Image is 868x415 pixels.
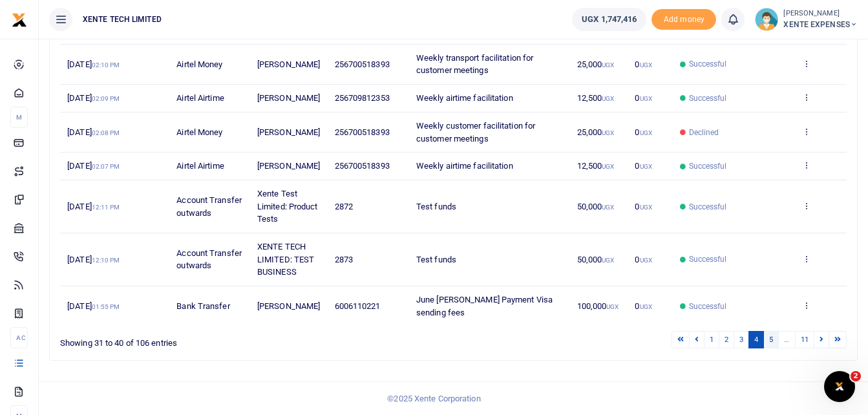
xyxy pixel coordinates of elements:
[335,202,353,211] span: 2872
[602,95,614,102] small: UGX
[651,14,716,23] a: Add money
[635,301,651,311] span: 0
[602,204,614,211] small: UGX
[689,201,727,213] span: Successful
[795,331,814,348] a: 11
[567,8,651,31] li: Wallet ballance
[640,204,652,211] small: UGX
[582,13,637,26] span: UGX 1,747,416
[689,301,727,312] span: Successful
[602,61,614,69] small: UGX
[67,161,120,171] span: [DATE]
[335,93,390,103] span: 256709812353
[640,163,652,170] small: UGX
[577,127,615,137] span: 25,000
[602,257,614,264] small: UGX
[416,295,553,317] span: June [PERSON_NAME] Payment Visa sending fees
[176,301,229,311] span: Bank Transfer
[635,161,651,171] span: 0
[78,14,167,25] span: XENTE TECH LIMITED
[689,58,727,70] span: Successful
[335,301,381,311] span: 6006110221
[257,161,320,171] span: [PERSON_NAME]
[10,107,28,128] li: M
[12,12,27,28] img: logo-small
[577,255,615,264] span: 50,000
[689,92,727,104] span: Successful
[257,127,320,137] span: [PERSON_NAME]
[602,129,614,136] small: UGX
[572,8,646,31] a: UGX 1,747,416
[851,371,861,381] span: 2
[257,242,314,277] span: XENTE TECH LIMITED: TEST BUSINESS
[176,93,224,103] span: Airtel Airtime
[92,257,120,264] small: 12:10 PM
[67,93,120,103] span: [DATE]
[651,9,716,30] li: Toup your wallet
[67,59,120,69] span: [DATE]
[92,303,120,310] small: 01:55 PM
[783,19,858,30] span: XENTE EXPENSES
[67,127,120,137] span: [DATE]
[176,127,222,137] span: Airtel Money
[651,9,716,30] span: Add money
[640,95,652,102] small: UGX
[577,59,615,69] span: 25,000
[10,327,28,348] li: Ac
[92,204,120,211] small: 12:11 PM
[416,93,513,103] span: Weekly airtime facilitation
[416,161,513,171] span: Weekly airtime facilitation
[335,255,353,264] span: 2873
[755,8,858,31] a: profile-user [PERSON_NAME] XENTE EXPENSES
[577,93,615,103] span: 12,500
[257,59,320,69] span: [PERSON_NAME]
[176,59,222,69] span: Airtel Money
[640,303,652,310] small: UGX
[755,8,778,31] img: profile-user
[67,255,120,264] span: [DATE]
[606,303,619,310] small: UGX
[176,195,242,218] span: Account Transfer outwards
[416,53,533,76] span: Weekly transport facilitation for customer meetings
[257,93,320,103] span: [PERSON_NAME]
[577,301,619,311] span: 100,000
[635,202,651,211] span: 0
[689,253,727,265] span: Successful
[704,331,719,348] a: 1
[689,127,719,138] span: Declined
[335,127,390,137] span: 256700518393
[719,331,734,348] a: 2
[635,93,651,103] span: 0
[416,202,456,211] span: Test funds
[635,255,651,264] span: 0
[635,127,651,137] span: 0
[783,8,858,19] small: [PERSON_NAME]
[734,331,749,348] a: 3
[12,14,27,24] a: logo-small logo-large logo-large
[257,301,320,311] span: [PERSON_NAME]
[92,95,120,102] small: 02:09 PM
[635,59,651,69] span: 0
[689,160,727,172] span: Successful
[67,301,120,311] span: [DATE]
[602,163,614,170] small: UGX
[824,371,855,402] iframe: Intercom live chat
[416,121,535,144] span: Weekly customer facilitation for customer meetings
[640,129,652,136] small: UGX
[335,161,390,171] span: 256700518393
[763,331,779,348] a: 5
[60,330,383,350] div: Showing 31 to 40 of 106 entries
[257,189,318,224] span: Xente Test Limited: Product Tests
[577,202,615,211] span: 50,000
[640,61,652,69] small: UGX
[640,257,652,264] small: UGX
[92,163,120,170] small: 02:07 PM
[748,331,764,348] a: 4
[416,255,456,264] span: Test funds
[67,202,120,211] span: [DATE]
[92,61,120,69] small: 02:10 PM
[176,161,224,171] span: Airtel Airtime
[335,59,390,69] span: 256700518393
[92,129,120,136] small: 02:08 PM
[577,161,615,171] span: 12,500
